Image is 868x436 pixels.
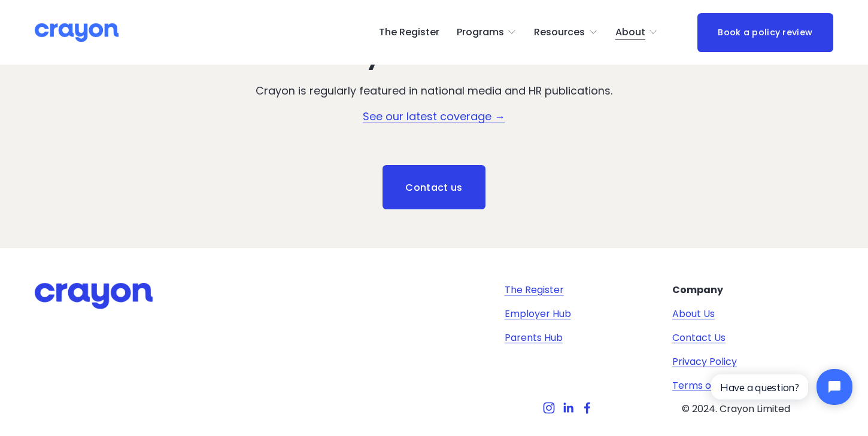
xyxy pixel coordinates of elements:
a: Facebook [581,402,593,414]
a: Privacy Policy [672,355,737,369]
strong: Company [672,283,723,297]
a: Terms of Use [672,379,735,393]
a: The Register [505,283,564,297]
a: folder dropdown [534,23,598,42]
a: Parents Hub [505,331,563,345]
a: Contact Us [672,331,726,345]
a: Employer Hub [505,307,571,321]
p: Crayon is regularly featured in national media and HR publications. [202,83,666,99]
a: folder dropdown [615,23,658,42]
span: Programs [457,24,504,41]
iframe: Tidio Chat [701,359,863,415]
a: See our latest coverage → [363,109,505,124]
span: Resources [534,24,585,41]
img: Crayon [35,22,119,43]
a: LinkedIn [562,402,574,414]
a: Book a policy review [697,13,833,52]
span: About [615,24,645,41]
a: folder dropdown [457,23,517,42]
p: © 2024. Crayon Limited [672,402,800,416]
a: About Us [672,307,715,321]
a: The Register [379,23,439,42]
a: Contact us [383,165,486,209]
a: Instagram [543,402,555,414]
